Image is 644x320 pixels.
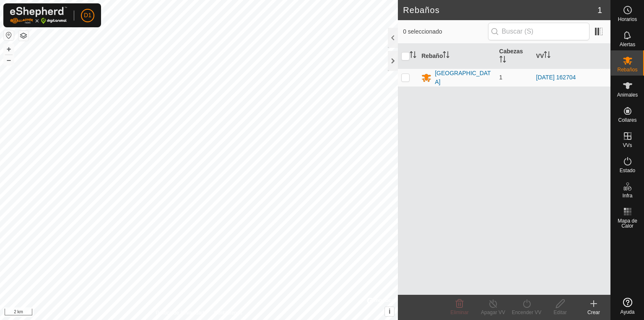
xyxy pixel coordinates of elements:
span: Alertas [620,42,635,47]
span: Infra [622,193,632,198]
th: Cabezas [496,44,533,69]
p-sorticon: Activar para ordenar [544,52,551,59]
div: Apagar VV [476,309,510,316]
a: [DATE] 162704 [536,74,576,81]
span: Horarios [618,17,637,22]
span: i [389,308,390,315]
span: VVs [623,143,632,148]
span: Ayuda [621,310,635,315]
button: – [4,55,14,65]
span: D1 [84,11,91,20]
a: Contáctenos [214,309,242,317]
span: Collares [618,118,636,123]
span: 1 [499,74,503,81]
button: + [4,44,14,54]
button: Capas del Mapa [18,31,29,41]
p-sorticon: Activar para ordenar [410,52,416,59]
a: Ayuda [611,294,644,318]
div: [GEOGRAPHIC_DATA] [435,69,492,87]
th: Rebaño [418,44,496,69]
span: Rebaños [617,67,637,72]
p-sorticon: Activar para ordenar [499,57,506,64]
img: Logo Gallagher [10,7,67,24]
span: Animales [617,92,638,97]
h2: Rebaños [403,5,597,15]
th: VV [533,44,610,69]
a: Política de Privacidad [156,309,204,317]
input: Buscar (S) [488,23,589,40]
button: Restablecer Mapa [4,30,14,40]
button: i [385,307,394,316]
div: Encender VV [510,309,543,316]
p-sorticon: Activar para ordenar [443,52,449,59]
span: Eliminar [450,310,468,315]
div: Editar [543,309,577,316]
span: Mapa de Calor [613,218,642,228]
span: 0 seleccionado [403,27,488,36]
span: 1 [597,4,602,16]
div: Crear [577,309,610,316]
span: Estado [620,168,635,173]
